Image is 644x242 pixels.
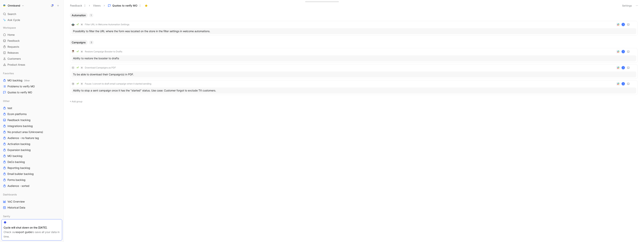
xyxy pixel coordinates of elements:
[7,63,25,67] span: Product Areas
[1,213,62,219] div: Sanity
[7,136,39,140] span: Audience - no feature tag
[77,50,79,53] img: 🌱
[7,206,25,209] span: Historical Data
[70,48,637,63] a: logo🌱Restore Campaign Booster to DraftsKAbility to restore the booster to drafts
[1,38,62,44] a: Feedback
[72,88,636,94] div: Ability to stop a sent campaign once it has the "started" status. Use case: Customer forgot to ex...
[1,56,62,62] a: Customers
[620,3,634,8] button: Settings
[7,178,25,182] span: Forms backlog
[7,106,12,110] span: test
[72,23,75,26] img: logo
[7,18,20,22] span: Ask Cycle
[72,82,75,85] div: M
[1,50,62,56] a: Releases
[72,41,86,44] span: Campaigns
[75,65,117,70] button: 🌱Download Campaigns as PDF
[75,22,131,27] button: 🌱Filter URL in Welcome Automation Settings
[7,142,30,146] span: Activation backlog
[1,78,62,83] a: MO backlogOther
[7,200,25,203] span: VoC Overview
[7,85,35,88] span: Problems to verify MO
[1,117,62,123] a: Feedback tracking
[7,51,19,55] span: Releases
[1,11,62,17] div: Search
[70,21,637,36] a: logo🌱Filter URL in Welcome Automation SettingsKPossibility to filter the URL where the form was l...
[7,148,31,152] span: Expansion backlog
[1,135,62,141] a: Audience - no feature tag
[1,98,62,104] div: Other
[1,213,62,220] div: Sanity
[4,230,60,239] div: Check our to save all your data in time.
[1,129,62,135] a: No product area (Unknowns)
[24,79,30,82] span: Other
[7,12,16,16] span: Search
[7,130,43,134] span: No product area (Unknowns)
[1,17,62,23] a: Ask Cycle
[1,123,62,129] a: Integrations backlog
[3,26,16,30] span: Workspace
[8,4,20,7] h1: Omnisend
[72,66,75,69] div: C
[622,50,625,53] div: K
[1,32,62,38] a: Home
[3,71,14,75] span: Favorites
[72,50,75,53] img: logo
[72,13,86,17] span: Automation
[70,40,88,45] button: Campaigns
[70,80,637,95] a: M🌱Pause / convert to draft email campaign when it started sendingKAbility to stop a sent campaign...
[85,50,122,53] span: Restore Campaign Booster to Drafts
[3,193,17,196] span: Dashboards
[85,82,151,85] span: Pause / convert to draft email campaign when it started sending
[7,79,30,82] span: MO backlog
[1,25,62,30] div: Workspace
[7,154,22,158] span: MO backlog
[68,13,639,37] div: Automation1
[72,71,636,77] div: To be able to download their Campaign(s) in PDF.
[77,23,79,26] img: 🌱
[7,39,20,43] span: Feedback
[1,105,62,111] a: test
[3,99,10,103] span: Other
[85,23,129,26] span: Filter URL in Welcome Automation Settings
[1,3,25,8] button: OmnisendOmnisend
[7,91,32,94] span: Quotes to verify MO
[1,141,62,147] a: Activation backlog
[72,55,636,61] div: Ability to restore the booster to drafts
[7,33,15,37] span: Home
[1,159,62,165] a: DeCo backlog
[77,67,79,69] img: 🌱
[7,172,34,176] span: Email builder backlog
[70,64,637,79] a: C🌱Download Campaigns as PDFKTo be able to download their Campaign(s) in PDF.
[89,41,94,44] div: 3
[1,44,62,50] a: Requests
[1,147,62,153] a: Expansion backlog
[7,118,31,122] span: Feedback tracking
[1,199,62,204] a: VoC Overview
[1,192,62,197] div: Dashboards
[1,62,62,68] a: Product Areas
[1,71,62,76] div: Favorites
[112,4,137,7] span: Quotes to verify MO
[622,66,625,69] div: K
[2,4,6,7] img: Omnisend
[7,45,19,49] span: Requests
[68,99,639,104] button: Add group
[1,153,62,159] a: MO backlog
[68,3,88,8] button: Feedback
[7,166,30,170] span: Reporting backlog
[1,165,62,171] a: Reporting backlog
[622,82,625,85] div: K
[1,177,62,183] a: Forms backlog
[1,183,62,189] a: Audience - sorted
[70,13,88,18] button: Automation
[77,83,79,85] img: 🌱
[68,40,639,96] div: Campaigns3
[7,124,33,128] span: Integrations backlog
[75,49,124,54] button: 🌱Restore Campaign Booster to Drafts
[1,192,62,210] div: DashboardsVoC OverviewHistorical Data
[3,214,10,218] span: Sanity
[85,66,116,69] span: Download Campaigns as PDF
[7,160,25,164] span: DeCo backlog
[1,205,62,210] a: Historical Data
